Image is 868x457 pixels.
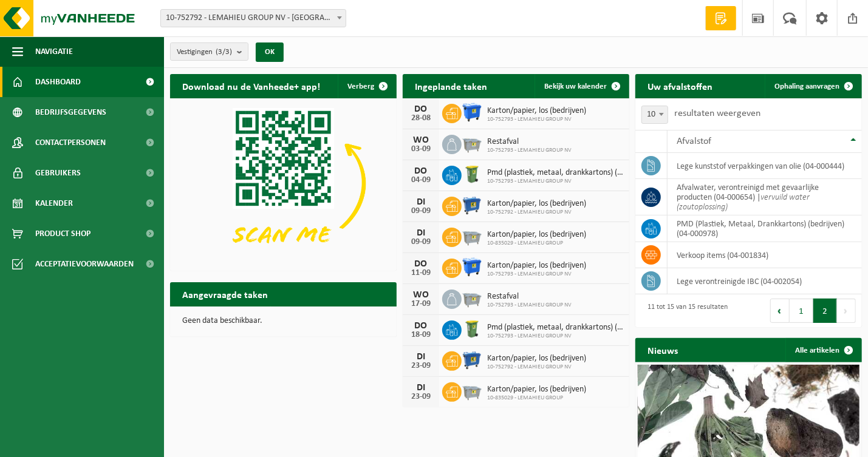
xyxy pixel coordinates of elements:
div: 18-09 [409,331,433,339]
div: DI [409,197,433,207]
span: Restafval [487,137,572,147]
span: Contactpersonen [35,127,106,158]
span: 10-752793 - LEMAHIEU GROUP NV [487,333,623,340]
span: Karton/papier, los (bedrijven) [487,385,586,394]
span: Gebruikers [35,158,81,188]
h2: Ingeplande taken [403,74,499,98]
span: 10-752793 - LEMAHIEU GROUP NV [487,178,623,185]
span: Vestigingen [177,43,232,61]
img: WB-2500-GAL-GY-01 [462,288,482,308]
button: 1 [790,299,813,323]
span: Karton/papier, los (bedrijven) [487,261,586,271]
div: 09-09 [409,207,433,215]
span: Afvalstof [677,137,711,146]
img: WB-0240-HPE-GN-50 [462,164,482,184]
div: WO [409,290,433,300]
td: Lege verontreinigde IBC (04-002054) [668,268,862,294]
button: 2 [813,299,837,323]
span: Product Shop [35,218,91,249]
button: Verberg [338,74,395,98]
a: Ophaling aanvragen [765,74,861,98]
div: DI [409,228,433,238]
div: DO [409,321,433,331]
a: Bekijk uw kalender [535,74,628,98]
div: 09-09 [409,238,433,246]
td: afvalwater, verontreinigd met gevaarlijke producten (04-000654) | [668,179,862,215]
span: Verberg [347,83,374,90]
span: Karton/papier, los (bedrijven) [487,230,586,240]
img: WB-2500-GAL-GY-01 [462,226,482,246]
div: 11 tot 15 van 15 resultaten [641,297,728,324]
div: DO [409,104,433,114]
h2: Aangevraagde taken [170,282,280,306]
span: 10-752792 - LEMAHIEU GROUP NV [487,364,586,371]
span: 10-752793 - LEMAHIEU GROUP NV [487,302,572,309]
span: Bedrijfsgegevens [35,97,106,127]
button: OK [256,42,284,62]
span: 10 [641,106,668,124]
span: Kalender [35,188,73,218]
div: WO [409,135,433,145]
span: 10-835029 - LEMAHIEU GROUP [487,240,586,247]
span: 10-752792 - LEMAHIEU GROUP NV - GENT [161,10,346,27]
div: DI [409,383,433,393]
span: Navigatie [35,36,73,67]
span: Restafval [487,292,572,302]
span: Dashboard [35,67,81,97]
button: Next [837,299,856,323]
span: Pmd (plastiek, metaal, drankkartons) (bedrijven) [487,323,623,333]
img: WB-2500-GAL-GY-01 [462,381,482,401]
button: Previous [770,299,790,323]
button: Vestigingen(3/3) [170,42,248,61]
td: PMD (Plastiek, Metaal, Drankkartons) (bedrijven) (04-000978) [668,215,862,242]
div: 23-09 [409,393,433,401]
div: 03-09 [409,145,433,154]
h2: Nieuws [635,338,690,362]
span: Pmd (plastiek, metaal, drankkartons) (bedrijven) [487,168,623,178]
h2: Download nu de Vanheede+ app! [170,74,332,98]
div: DI [409,352,433,362]
span: 10-752792 - LEMAHIEU GROUP NV - GENT [160,9,346,27]
i: vervuild water (zoutoplossing) [677,193,810,212]
div: DO [409,259,433,269]
span: Acceptatievoorwaarden [35,249,134,279]
span: Bekijk uw kalender [544,83,607,90]
img: WB-0660-HPE-BE-01 [462,350,482,370]
td: verkoop items (04-001834) [668,242,862,268]
img: WB-1100-HPE-BE-01 [462,102,482,123]
div: 23-09 [409,362,433,370]
span: 10 [642,106,668,123]
count: (3/3) [216,48,232,56]
span: 10-752792 - LEMAHIEU GROUP NV [487,209,586,216]
span: 10-752793 - LEMAHIEU GROUP NV [487,147,572,154]
span: Karton/papier, los (bedrijven) [487,199,586,209]
span: 10-835029 - LEMAHIEU GROUP [487,394,586,402]
span: Ophaling aanvragen [774,83,839,90]
div: 11-09 [409,269,433,277]
span: Karton/papier, los (bedrijven) [487,106,586,116]
img: WB-1100-HPE-BE-01 [462,257,482,277]
div: DO [409,166,433,176]
span: 10-752793 - LEMAHIEU GROUP NV [487,271,586,278]
span: 10-752793 - LEMAHIEU GROUP NV [487,116,586,123]
img: WB-0240-HPE-GN-50 [462,319,482,339]
img: Download de VHEPlus App [170,98,397,268]
h2: Uw afvalstoffen [635,74,725,98]
a: Alle artikelen [785,338,861,362]
span: Karton/papier, los (bedrijven) [487,354,586,364]
div: 28-08 [409,114,433,123]
div: 17-09 [409,300,433,308]
td: lege kunststof verpakkingen van olie (04-000444) [668,153,862,179]
img: WB-0660-HPE-BE-01 [462,195,482,215]
label: resultaten weergeven [674,109,760,118]
div: 04-09 [409,176,433,184]
img: WB-2500-GAL-GY-01 [462,133,482,154]
p: Geen data beschikbaar. [182,317,384,325]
